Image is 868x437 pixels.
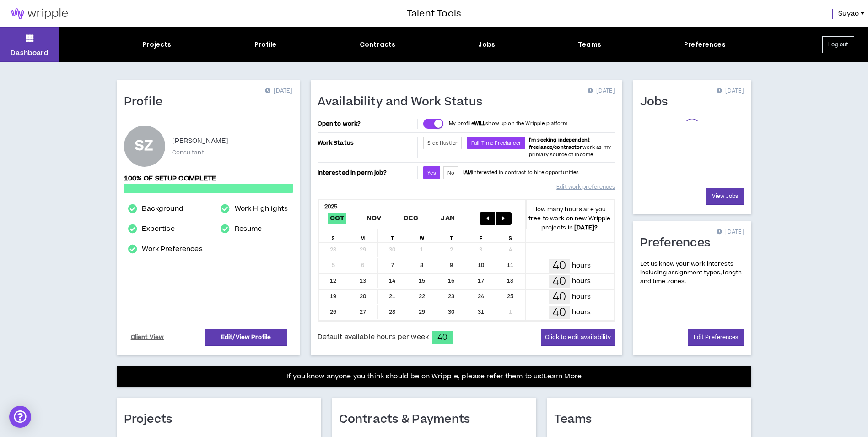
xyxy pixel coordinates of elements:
div: F [466,229,496,242]
p: Dashboard [11,48,49,58]
span: Side Hustler [427,140,458,147]
div: T [437,229,467,242]
h1: Teams [554,412,599,427]
h1: Jobs [640,95,675,109]
p: Let us know your work interests including assignment types, length and time zones. [640,260,744,286]
div: SZ [135,139,154,153]
h1: Availability and Work Status [318,95,490,109]
b: 2025 [324,202,338,211]
a: Resume [235,224,262,235]
p: hours [572,307,591,317]
p: hours [572,261,591,271]
p: I interested in contract to hire opportunities [463,169,579,176]
p: [DATE] [717,87,744,96]
a: Edit Preferences [688,329,744,346]
div: Preferences [684,40,726,49]
div: S [496,229,526,242]
a: Client View [129,329,166,345]
span: work as my primary source of income [529,137,611,158]
b: [DATE] ? [574,224,598,232]
p: [DATE] [717,228,744,237]
button: Click to edit availability [541,329,615,346]
span: Suyao [838,9,859,19]
p: Interested in perm job? [318,166,416,179]
span: Jan [439,213,457,224]
h1: Profile [124,95,170,109]
strong: WILL [474,120,486,127]
a: Expertise [142,224,174,235]
a: Work Preferences [142,244,202,255]
div: Jobs [478,40,495,49]
h1: Projects [124,412,179,427]
a: View Jobs [706,188,744,205]
p: Open to work? [318,120,416,127]
p: How many hours are you free to work on new Wripple projects in [525,205,614,232]
h1: Preferences [640,236,717,251]
div: S [319,229,349,242]
div: Teams [578,40,601,49]
p: hours [572,276,591,286]
button: Log out [822,36,854,53]
b: I'm seeking independent freelance/contractor [529,137,590,151]
div: Projects [142,40,171,49]
span: Oct [328,213,346,224]
a: Learn More [544,371,582,381]
div: T [378,229,408,242]
p: Consultant [172,148,204,157]
a: Background [142,203,183,214]
div: Profile [254,40,277,49]
p: 100% of setup complete [124,174,293,184]
h1: Contracts & Payments [339,412,477,427]
p: If you know anyone you think should be on Wripple, please refer them to us! [286,371,582,382]
strong: AM [464,169,472,176]
span: Default available hours per week [318,332,429,342]
p: [DATE] [588,87,615,96]
p: hours [572,292,591,302]
a: Edit/View Profile [205,329,287,346]
span: Nov [365,213,383,224]
a: Work Highlights [235,203,288,214]
span: Dec [402,213,420,224]
p: Work Status [318,137,416,149]
p: [PERSON_NAME] [172,136,229,147]
p: [DATE] [265,87,292,96]
div: Suyao Z. [124,126,165,167]
p: My profile show up on the Wripple platform [449,120,567,127]
div: Contracts [360,40,395,49]
span: No [447,169,454,176]
span: Yes [427,169,436,176]
div: Open Intercom Messenger [9,406,31,428]
div: W [407,229,437,242]
h3: Talent Tools [407,7,461,21]
div: M [348,229,378,242]
a: Edit work preferences [556,179,615,195]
